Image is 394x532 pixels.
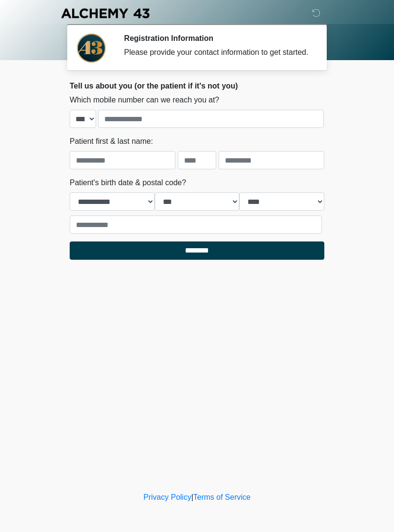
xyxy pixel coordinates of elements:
[70,81,324,90] h2: Tell us about you (or the patient if it's not you)
[124,47,310,58] div: Please provide your contact information to get started.
[77,34,106,63] img: Agent Avatar
[70,136,153,147] label: Patient first & last name:
[193,493,250,501] a: Terms of Service
[70,177,186,189] label: Patient's birth date & postal code?
[70,94,219,106] label: Which mobile number can we reach you at?
[60,7,150,19] img: Alchemy 43 Logo
[124,34,310,43] h2: Registration Information
[144,493,192,501] a: Privacy Policy
[191,493,193,501] a: |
